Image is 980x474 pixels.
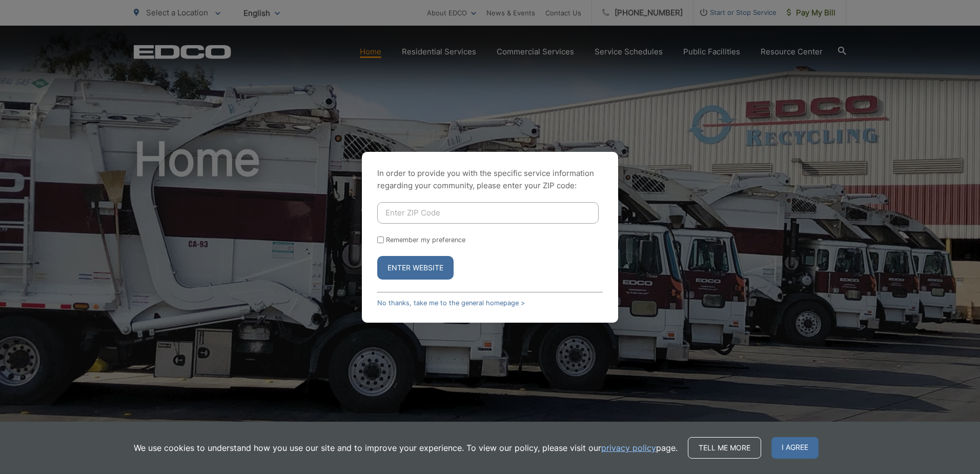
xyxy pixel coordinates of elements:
label: Remember my preference [386,236,465,244]
span: I agree [771,437,819,459]
button: Enter Website [377,256,454,280]
p: In order to provide you with the specific service information regarding your community, please en... [377,167,603,192]
a: No thanks, take me to the general homepage > [377,299,525,307]
p: We use cookies to understand how you use our site and to improve your experience. To view our pol... [134,442,678,454]
input: Enter ZIP Code [377,202,599,224]
a: Tell me more [688,437,761,459]
a: privacy policy [601,442,656,454]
